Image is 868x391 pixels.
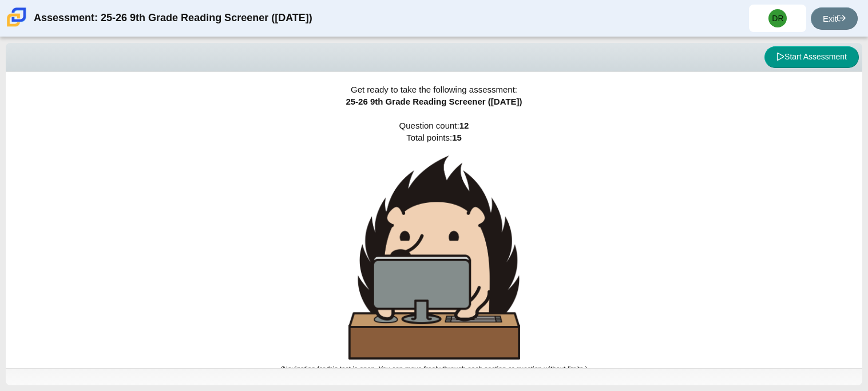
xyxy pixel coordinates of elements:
[764,46,859,68] button: Start Assessment
[5,21,29,31] a: Carmen School of Science & Technology
[459,121,469,130] b: 12
[280,121,587,373] span: Question count: Total points:
[34,5,312,32] div: Assessment: 25-26 9th Grade Reading Screener ([DATE])
[452,133,462,142] b: 15
[811,7,858,30] a: Exit
[346,97,522,106] span: 25-26 9th Grade Reading Screener ([DATE])
[351,85,517,94] span: Get ready to take the following assessment:
[772,14,783,22] span: DR
[5,5,29,29] img: Carmen School of Science & Technology
[280,365,587,373] small: (Navigation for this test is open. You can move freely through each section or question without l...
[348,155,520,360] img: hedgehog-behind-computer-large.png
